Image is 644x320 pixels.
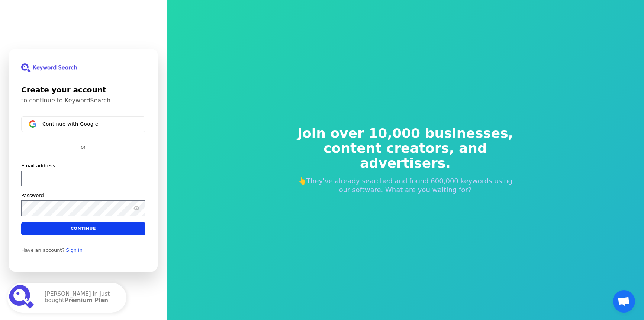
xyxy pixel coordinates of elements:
p: 👆They've already searched and found 600,000 keywords using our software. What are you waiting for? [292,177,518,194]
h1: Create your account [21,84,145,95]
label: Password [21,192,44,199]
button: Sign in with GoogleContinue with Google [21,116,145,132]
button: Show password [132,203,141,212]
span: Have an account? [21,247,65,253]
p: [PERSON_NAME] in just bought [45,291,119,304]
button: Continue [21,222,145,235]
span: content creators, and advertisers. [292,141,518,171]
img: Premium Plan [9,284,36,311]
strong: Premium Plan [64,297,108,304]
a: Sign in [66,247,83,253]
span: Join over 10,000 businesses, [292,126,518,141]
p: to continue to KeywordSearch [21,97,145,104]
a: Ouvrir le chat [613,290,635,313]
span: Continue with Google [42,121,98,127]
p: or [81,144,86,151]
label: Email address [21,162,55,169]
img: Sign in with Google [29,120,36,128]
img: KeywordSearch [21,63,77,72]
